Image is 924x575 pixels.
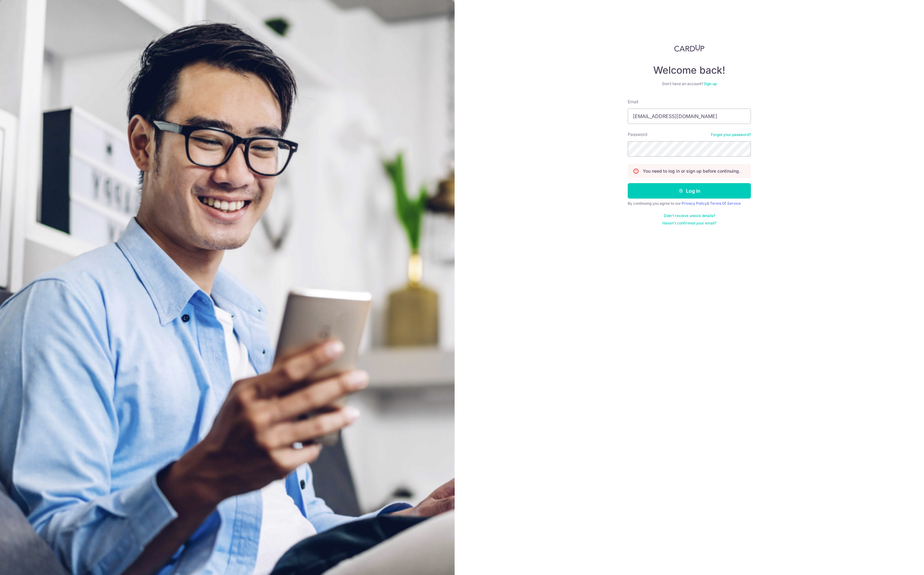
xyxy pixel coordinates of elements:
[662,221,716,226] a: Haven't confirmed your email?
[674,44,704,52] img: CardUp Logo
[628,109,751,124] input: Enter your Email
[711,132,751,137] a: Forgot your password?
[628,131,647,138] label: Password
[628,99,638,105] label: Email
[682,201,707,206] a: Privacy Policy
[664,213,715,218] a: Didn't receive unlock details?
[628,64,751,76] h4: Welcome back!
[710,201,741,206] a: Terms Of Service
[704,81,717,86] a: Sign up
[628,81,751,86] div: Don’t have an account?
[628,201,751,206] div: By continuing you agree to our &
[628,183,751,199] button: Log in
[643,168,740,174] p: You need to log in or sign up before continuing.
